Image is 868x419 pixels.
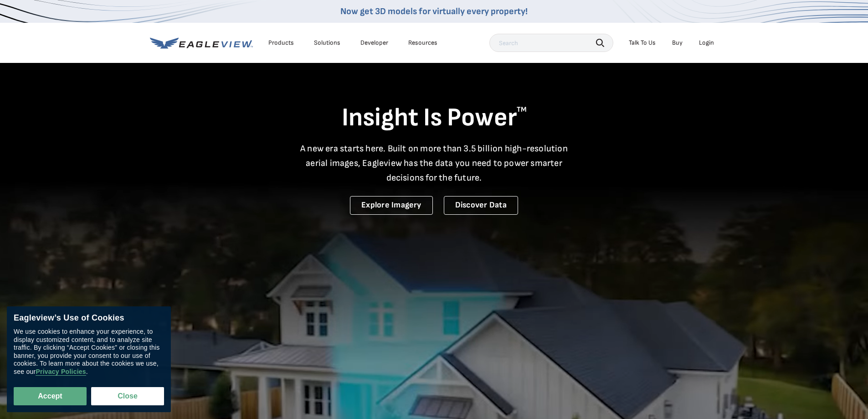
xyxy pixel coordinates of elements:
[150,102,719,134] h1: Insight Is Power
[350,196,433,215] a: Explore Imagery
[268,39,294,47] div: Products
[699,39,714,47] div: Login
[408,39,437,47] div: Resources
[360,39,388,47] a: Developer
[14,387,87,405] button: Accept
[91,387,164,405] button: Close
[629,39,656,47] div: Talk To Us
[672,39,683,47] a: Buy
[295,141,574,185] p: A new era starts here. Built on more than 3.5 billion high-resolution aerial images, Eagleview ha...
[444,196,518,215] a: Discover Data
[517,105,527,114] sup: TM
[340,6,528,17] a: Now get 3D models for virtually every property!
[489,34,613,52] input: Search
[36,368,86,376] a: Privacy Policies
[314,39,340,47] div: Solutions
[14,328,164,376] div: We use cookies to enhance your experience, to display customized content, and to analyze site tra...
[14,313,164,323] div: Eagleview’s Use of Cookies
